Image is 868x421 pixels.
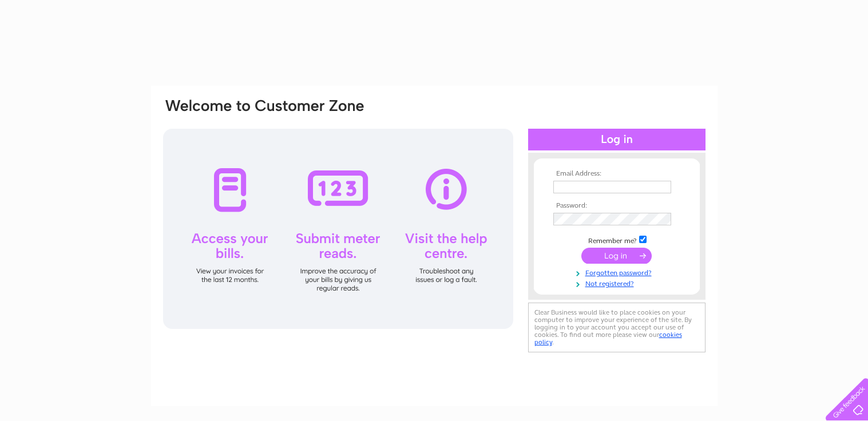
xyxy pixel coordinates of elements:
td: Remember me? [550,234,683,245]
th: Password: [550,202,683,210]
div: Clear Business would like to place cookies on your computer to improve your experience of the sit... [528,303,706,352]
a: Forgotten password? [553,267,683,277]
a: cookies policy [534,331,682,346]
a: Not registered? [553,277,683,288]
input: Submit [581,248,652,264]
th: Email Address: [550,170,683,178]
